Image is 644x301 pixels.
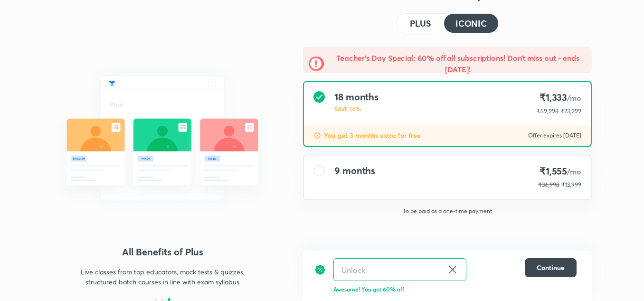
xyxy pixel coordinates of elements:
h4: ICONIC [455,19,487,28]
h4: All Benefits of Plus [52,245,273,259]
button: ICONIC [444,14,498,33]
h4: 9 months [334,165,375,176]
p: Awesome! You got 60% off [333,285,577,293]
span: /mo [567,166,581,176]
span: ₹23,999 [560,107,581,115]
input: Have a referral code? [334,259,443,281]
p: Offer expires [DATE] [528,132,581,139]
img: discount [314,258,326,281]
span: Continue [537,263,565,272]
p: ₹34,998 [538,181,559,189]
p: ₹59,998 [537,107,559,116]
span: /mo [567,93,581,103]
h4: 18 months [334,91,379,103]
h5: Teacher’s Day Special: 60% off all subscriptions! Don’t miss out - ends [DATE]! [330,52,586,75]
h4: PLUS [410,19,431,28]
h4: ₹1,555 [538,165,581,178]
p: Live classes from top educators, mock tests & quizzes, structured batch courses in line with exam... [80,267,245,287]
p: SAVE 14% [334,105,379,113]
img: discount [313,132,321,139]
p: To be paid as a one-time payment [295,207,599,215]
p: You get 3 months extra for free [324,131,421,140]
img: daily_live_classes_be8fa5af21.svg [52,55,273,221]
button: PLUS [397,14,444,33]
img: - [309,56,324,71]
h4: ₹1,333 [537,91,581,104]
span: ₹13,999 [561,181,581,188]
button: Continue [525,258,577,277]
